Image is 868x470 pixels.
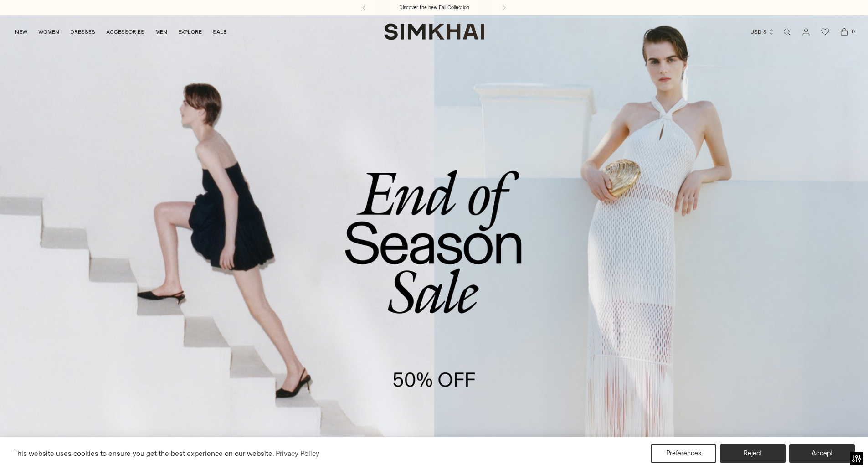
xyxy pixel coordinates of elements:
a: NEW [15,22,27,42]
a: Open search modal [778,23,796,41]
a: SIMKHAI [384,23,484,41]
a: SALE [213,22,226,42]
button: Reject [720,444,786,463]
a: Wishlist [816,23,834,41]
a: MEN [155,22,167,42]
a: ACCESSORIES [106,22,144,42]
a: DRESSES [70,22,95,42]
a: Go to the account page [797,23,815,41]
a: Open cart modal [835,23,853,41]
a: Discover the new Fall Collection [399,4,469,11]
span: This website uses cookies to ensure you get the best experience on our website. [13,449,274,458]
a: WOMEN [38,22,59,42]
button: Accept [789,444,855,463]
button: Preferences [651,444,716,463]
a: EXPLORE [178,22,202,42]
span: 0 [849,27,857,36]
button: USD $ [750,22,775,42]
a: Privacy Policy (opens in a new tab) [274,447,321,460]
